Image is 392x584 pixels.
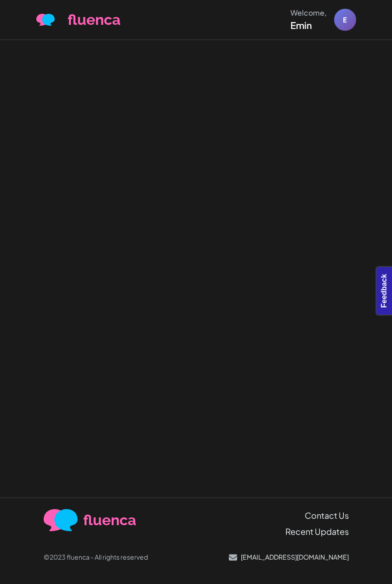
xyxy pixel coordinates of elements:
[44,552,148,562] p: ©2023 fluenca - All rights reserved
[241,552,349,562] p: [EMAIL_ADDRESS][DOMAIN_NAME]
[334,9,356,31] div: E
[68,9,120,31] span: fluenca
[374,265,392,319] iframe: Ybug feedback widget
[305,509,349,522] a: Contact Us
[83,509,136,531] span: fluenca
[5,3,52,18] button: Feedback
[229,552,349,562] a: [EMAIL_ADDRESS][DOMAIN_NAME]
[290,18,327,32] div: Emin
[285,525,349,538] a: Recent Updates
[290,7,327,18] div: Welcome,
